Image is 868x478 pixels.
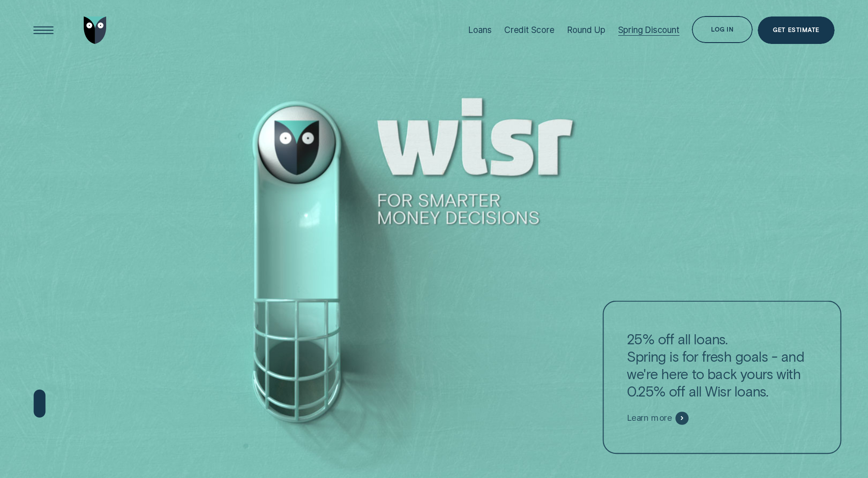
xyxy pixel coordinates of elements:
[627,413,672,424] span: Learn more
[84,16,107,44] img: Wisr
[618,25,679,35] div: Spring Discount
[603,301,841,454] a: 25% off all loans.Spring is for fresh goals - and we're here to back yours with 0.25% off all Wis...
[30,16,57,44] button: Open Menu
[692,16,753,43] button: Log in
[758,16,835,44] a: Get Estimate
[567,25,605,35] div: Round Up
[627,330,817,400] p: 25% off all loans. Spring is for fresh goals - and we're here to back yours with 0.25% off all Wi...
[504,25,555,35] div: Credit Score
[468,25,491,35] div: Loans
